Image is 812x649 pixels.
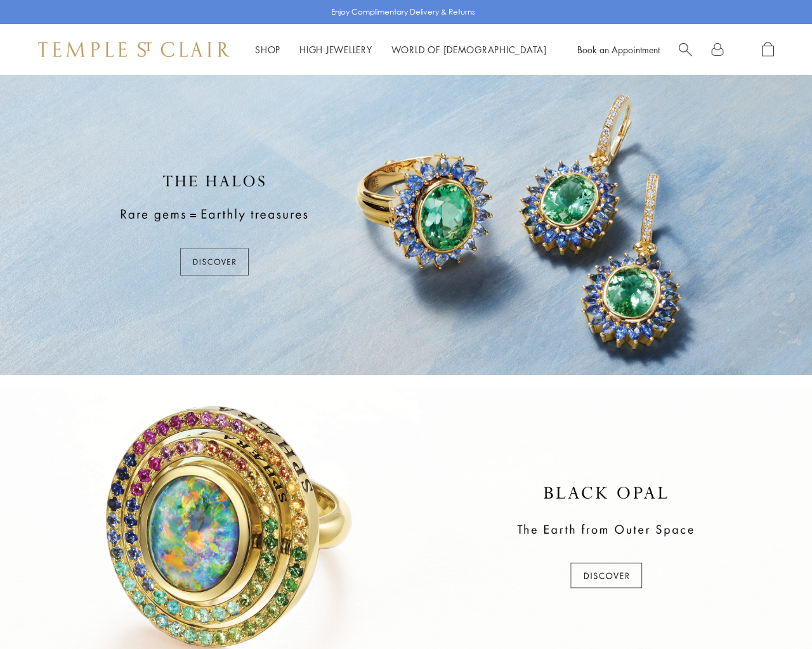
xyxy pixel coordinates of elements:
[331,6,475,18] p: Enjoy Complimentary Delivery & Returns
[577,43,660,56] a: Book an Appointment
[255,43,280,56] a: ShopShop
[299,43,372,56] a: High JewelleryHigh Jewellery
[762,42,774,58] a: Open Shopping Bag
[38,42,230,57] img: Temple St. Clair
[255,42,547,58] nav: Main navigation
[391,43,547,56] a: World of [DEMOGRAPHIC_DATA]World of [DEMOGRAPHIC_DATA]
[679,42,692,58] a: Search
